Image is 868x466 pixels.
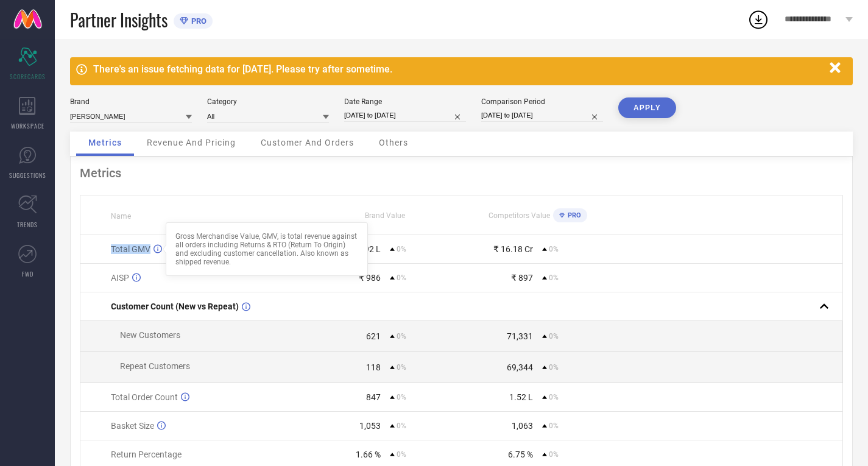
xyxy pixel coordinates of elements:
span: SUGGESTIONS [9,171,46,180]
div: Category [207,97,329,106]
div: 69,344 [507,362,533,372]
span: 0% [397,363,406,372]
span: 0% [397,332,406,341]
div: Brand [70,97,192,106]
span: Customer And Orders [261,138,354,147]
span: 0% [397,274,406,282]
span: 0% [549,245,559,253]
span: New Customers [120,330,180,340]
div: ₹ 986 [359,273,381,283]
div: Metrics [80,166,843,180]
span: TRENDS [17,220,38,229]
div: There's an issue fetching data for [DATE]. Please try after sometime. [93,63,824,75]
span: Brand Value [365,211,405,220]
div: 6.75 % [508,450,533,459]
div: 118 [366,362,381,372]
span: 0% [397,245,406,253]
div: 621 [366,331,381,341]
span: 0% [549,332,559,341]
span: SCORECARDS [10,72,46,81]
div: 1,063 [512,421,533,431]
span: Partner Insights [70,7,168,32]
span: Metrics [88,138,122,147]
span: 0% [549,393,559,401]
span: 0% [549,274,559,282]
div: ₹ 16.18 Cr [493,244,533,254]
div: Gross Merchandise Value, GMV, is total revenue against all orders including Returns & RTO (Return... [175,232,358,266]
div: 847 [366,392,381,402]
span: PRO [188,16,206,26]
span: Repeat Customers [120,361,190,371]
span: Others [379,138,408,147]
span: Return Percentage [111,450,182,459]
span: Total Order Count [111,392,178,402]
div: Open download list [747,9,769,30]
span: 0% [397,450,406,459]
span: 0% [549,422,559,430]
div: 1.66 % [356,450,381,459]
div: 1.52 L [509,392,533,402]
span: WORKSPACE [11,121,44,130]
input: Select date range [344,109,466,122]
span: AISP [111,273,129,283]
div: Date Range [344,97,466,106]
span: Competitors Value [489,211,550,220]
span: Basket Size [111,421,154,431]
span: Name [111,212,131,221]
span: Revenue And Pricing [147,138,236,147]
span: 0% [549,363,559,372]
div: 1,053 [359,421,381,431]
button: APPLY [618,97,676,118]
span: 0% [549,450,559,459]
input: Select comparison period [481,109,603,122]
span: Customer Count (New vs Repeat) [111,302,239,311]
span: 0% [397,393,406,401]
span: Total GMV [111,244,150,254]
div: ₹ 897 [511,273,533,283]
span: 0% [397,422,406,430]
div: 71,331 [507,331,533,341]
div: Comparison Period [481,97,603,106]
span: FWD [22,269,34,278]
span: PRO [565,211,581,219]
